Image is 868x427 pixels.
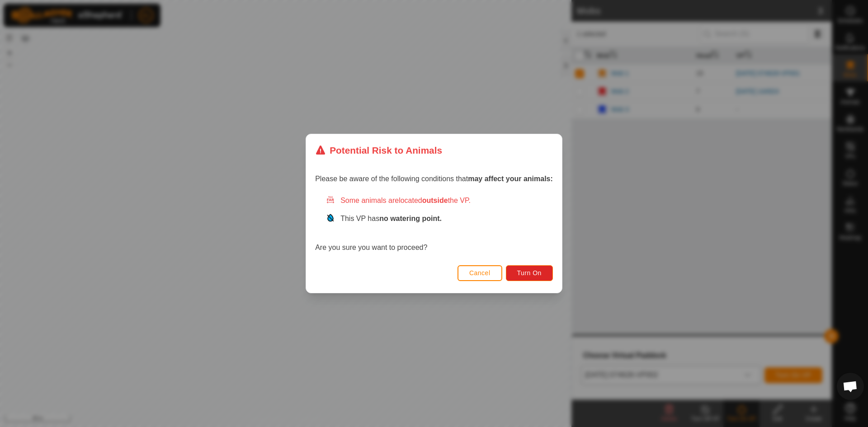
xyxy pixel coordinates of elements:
span: Please be aware of the following conditions that [315,175,553,183]
span: Cancel [469,269,491,277]
button: Cancel [458,265,502,281]
span: Turn On [517,269,542,277]
strong: outside [422,197,448,204]
div: Potential Risk to Animals [315,143,442,157]
span: located the VP. [399,197,471,204]
strong: no watering point. [379,215,442,222]
strong: may affect your animals: [468,175,553,183]
span: This VP has [340,215,442,222]
div: Some animals are [326,195,553,206]
button: Turn On [506,265,553,281]
div: Open chat [837,373,864,400]
div: Are you sure you want to proceed? [315,195,553,253]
